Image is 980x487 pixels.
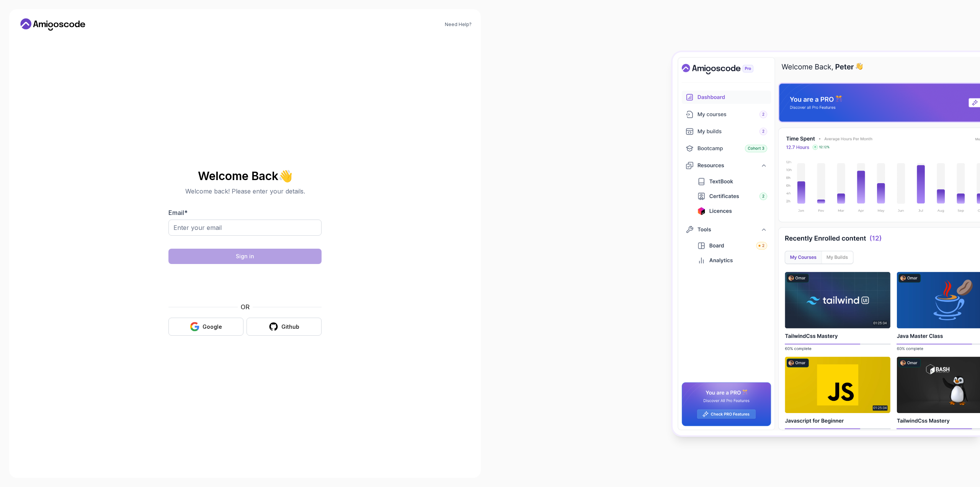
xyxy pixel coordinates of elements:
[277,167,295,185] span: 👋
[247,318,322,336] button: Github
[168,170,322,182] h2: Welcome Back
[673,52,980,435] img: Amigoscode Dashboard
[281,323,299,331] div: Github
[236,253,254,260] div: Sign in
[168,249,322,264] button: Sign in
[241,302,250,312] p: OR
[168,318,243,336] button: Google
[18,18,87,31] a: Home link
[203,323,222,331] div: Google
[187,269,303,298] iframe: Widget contenant une case à cocher pour le défi de sécurité hCaptcha
[445,21,472,28] a: Need Help?
[168,209,188,216] label: Email *
[168,187,322,196] p: Welcome back! Please enter your details.
[168,220,322,236] input: Enter your email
